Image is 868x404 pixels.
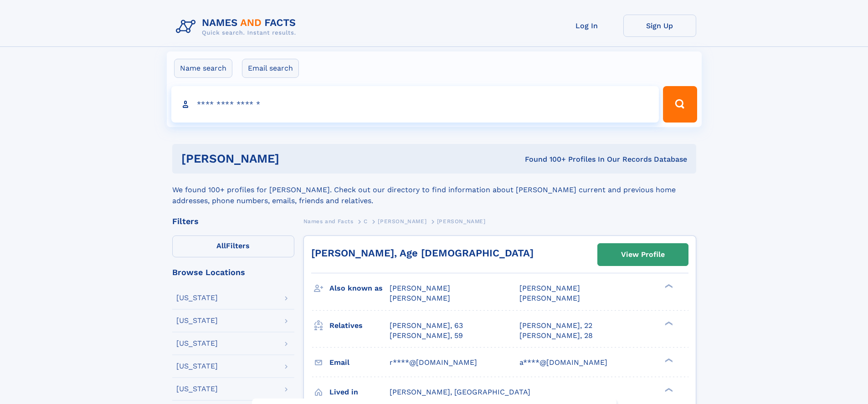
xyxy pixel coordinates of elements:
[364,215,368,227] a: C
[176,385,218,393] div: [US_STATE]
[623,15,696,37] a: Sign Up
[390,388,530,396] span: [PERSON_NAME], [GEOGRAPHIC_DATA]
[172,15,303,39] img: Logo Names and Facts
[378,215,426,227] a: [PERSON_NAME]
[242,59,299,78] label: Email search
[329,384,390,400] h3: Lived in
[329,281,390,296] h3: Also known as
[621,244,665,265] div: View Profile
[663,283,673,289] div: ❯
[663,357,673,363] div: ❯
[598,244,688,266] a: View Profile
[663,86,697,123] button: Search Button
[329,318,390,333] h3: Relatives
[172,268,294,276] div: Browse Locations
[172,235,294,257] label: Filters
[437,218,486,225] span: [PERSON_NAME]
[303,215,354,227] a: Names and Facts
[176,294,218,302] div: [US_STATE]
[176,363,218,370] div: [US_STATE]
[663,320,673,326] div: ❯
[402,154,687,164] div: Found 100+ Profiles In Our Records Database
[390,321,463,331] a: [PERSON_NAME], 63
[172,217,294,225] div: Filters
[390,284,450,292] span: [PERSON_NAME]
[519,294,580,302] span: [PERSON_NAME]
[311,247,534,259] a: [PERSON_NAME], Age [DEMOGRAPHIC_DATA]
[172,174,696,206] div: We found 100+ profiles for [PERSON_NAME]. Check out our directory to find information about [PERS...
[176,340,218,347] div: [US_STATE]
[216,241,226,250] span: All
[174,59,232,78] label: Name search
[378,218,426,225] span: [PERSON_NAME]
[390,294,450,302] span: [PERSON_NAME]
[176,317,218,324] div: [US_STATE]
[329,355,390,370] h3: Email
[181,153,402,164] h1: [PERSON_NAME]
[171,86,659,123] input: search input
[519,321,592,331] a: [PERSON_NAME], 22
[550,15,623,37] a: Log In
[663,387,673,393] div: ❯
[519,331,593,341] a: [PERSON_NAME], 28
[519,284,580,292] span: [PERSON_NAME]
[364,218,368,225] span: C
[390,331,463,341] a: [PERSON_NAME], 59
